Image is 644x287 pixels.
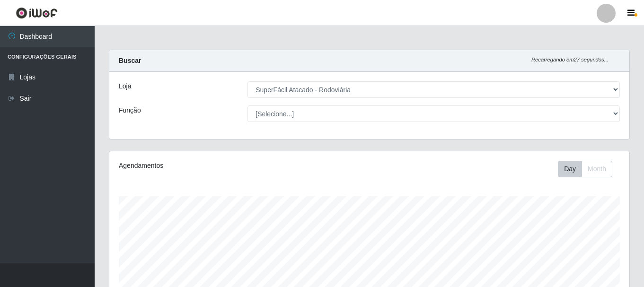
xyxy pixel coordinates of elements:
[558,161,612,177] div: First group
[119,81,131,91] label: Loja
[119,57,141,64] strong: Buscar
[119,105,141,115] label: Função
[582,161,612,177] button: Month
[16,7,58,19] img: CoreUI Logo
[558,161,582,177] button: Day
[119,161,319,171] div: Agendamentos
[558,161,620,177] div: Toolbar with button groups
[531,57,609,62] i: Recarregando em 27 segundos...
